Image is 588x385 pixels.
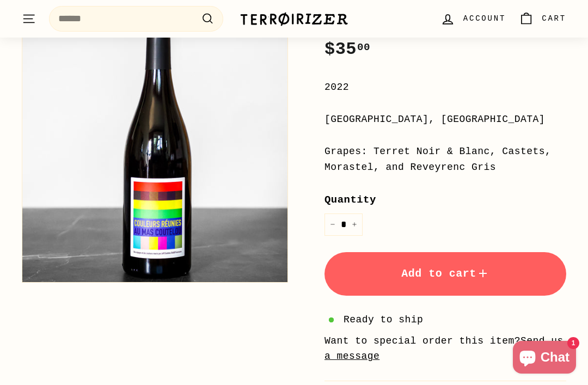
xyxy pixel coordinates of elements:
li: Want to special order this item? [324,333,566,365]
button: Increase item quantity by one [346,213,363,236]
span: Cart [542,13,566,25]
div: Grapes: Terret Noir & Blanc, Castets, Morastel, and Reveyrenc Gris [324,144,566,175]
sup: 00 [357,41,370,53]
label: Quantity [324,192,566,208]
a: Account [434,3,512,35]
inbox-online-store-chat: Shopify online store chat [510,341,579,376]
button: Reduce item quantity by one [324,213,341,236]
span: Add to cart [401,267,489,280]
div: 2022 [324,80,566,95]
input: quantity [324,213,363,236]
button: Add to cart [324,252,566,296]
span: $35 [324,39,370,59]
span: Ready to ship [344,312,423,328]
span: Account [463,13,506,25]
a: Cart [512,3,573,35]
div: [GEOGRAPHIC_DATA], [GEOGRAPHIC_DATA] [324,112,566,127]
